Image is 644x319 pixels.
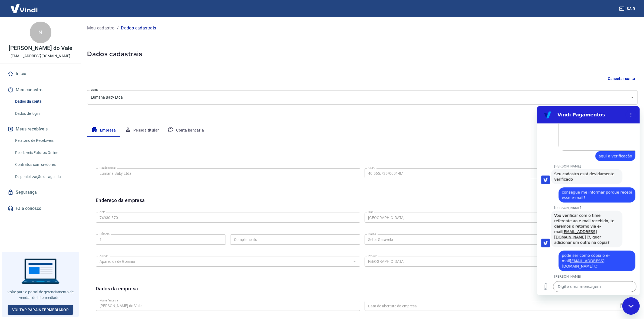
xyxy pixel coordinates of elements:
[622,297,640,315] iframe: Botão para abrir a janela de mensagens, conversa em andamento
[87,50,638,58] h5: Dados cadastrais
[6,0,42,17] img: Vindi
[9,45,72,51] p: [PERSON_NAME] do Vale
[606,74,638,84] button: Cancelar conta
[100,298,118,303] label: Nome fantasia
[368,166,375,170] label: CNPJ
[121,25,156,31] p: Dados cadastrais
[91,88,98,92] label: Conta
[368,210,374,214] label: Rua
[6,186,74,198] a: Segurança
[100,210,105,214] label: CEP
[100,232,110,236] label: Número
[365,301,616,311] input: DD/MM/YYYY
[96,285,138,299] h6: Dados da empresa
[100,166,115,170] label: Razão social
[368,232,376,236] label: Bairro
[8,305,73,315] a: Voltar paraIntermediador
[6,123,74,135] button: Meus recebíveis
[87,90,638,105] div: Lumana Baby Ltda
[30,22,51,43] div: N
[120,124,163,137] button: Pessoa titular
[368,254,377,258] label: Estado
[163,124,208,137] button: Conta bancária
[13,147,74,158] a: Recebíveis Futuros Online
[87,124,120,137] button: Empresa
[537,106,640,295] iframe: Janela de mensagens
[13,108,74,119] a: Dados de login
[13,159,74,170] a: Contratos com credores
[11,53,70,59] p: [EMAIL_ADDRESS][DOMAIN_NAME]
[13,96,74,107] a: Dados da conta
[13,171,74,182] a: Disponibilização de agenda
[13,135,74,146] a: Relatório de Recebíveis
[97,258,350,265] input: Digite aqui algumas palavras para buscar a cidade
[117,25,119,31] p: /
[6,203,74,214] a: Fale conosco
[6,68,74,80] a: Início
[100,254,108,258] label: Cidade
[618,4,638,14] button: Sair
[96,197,145,210] h6: Endereço da empresa
[6,84,74,96] button: Meu cadastro
[87,25,115,31] a: Meu cadastro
